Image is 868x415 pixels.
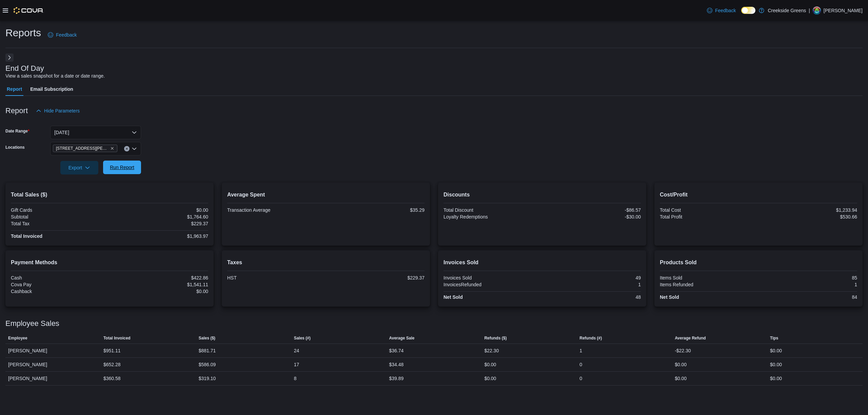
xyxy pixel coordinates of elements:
div: 24 [294,347,299,355]
span: Total Invoiced [103,335,131,341]
div: $229.37 [327,275,425,281]
div: Total Discount [443,207,541,213]
span: Feedback [56,32,77,38]
span: Tips [770,335,778,341]
div: [PERSON_NAME] [5,344,101,357]
h3: Employee Sales [5,319,59,328]
div: [PERSON_NAME] [5,372,101,385]
img: Cova [14,7,44,14]
p: Creekside Greens [768,6,806,15]
div: $0.00 [484,374,496,382]
div: -$22.30 [675,347,691,355]
div: 1 [760,282,857,287]
span: Export [64,161,94,174]
div: 1 [579,347,582,355]
h3: Report [5,107,28,115]
div: View a sales snapshot for a date or date range. [5,72,105,80]
div: 17 [294,360,299,369]
button: Clear input [124,146,130,151]
h1: Reports [5,26,41,40]
div: $0.00 [675,360,687,369]
div: $36.74 [389,347,404,355]
a: Feedback [45,28,79,42]
div: 1 [544,282,641,287]
span: Hide Parameters [44,107,80,114]
strong: Net Sold [443,294,463,300]
span: Sales (#) [294,335,311,341]
div: 84 [760,294,857,300]
div: HST [227,275,324,281]
div: InvoicesRefunded [443,282,541,287]
div: Pat McCaffrey [813,6,821,15]
div: Total Cost [660,207,757,213]
p: | [809,6,810,15]
div: 48 [544,294,641,300]
div: Invoices Sold [443,275,541,281]
div: -$86.57 [544,207,641,213]
div: Subtotal [11,214,108,220]
div: $0.00 [770,360,782,369]
strong: Total Invoiced [11,233,42,239]
div: $1,764.60 [111,214,208,220]
span: Refunds (#) [579,335,602,341]
button: Open list of options [132,146,137,151]
a: Feedback [704,4,738,17]
span: Sales ($) [199,335,215,341]
h2: Total Sales ($) [11,191,208,199]
div: $34.48 [389,360,404,369]
div: Cash [11,275,108,281]
h2: Taxes [227,258,425,267]
div: 85 [760,275,857,281]
h2: Discounts [443,191,641,199]
button: [DATE] [50,126,141,139]
div: Total Tax [11,221,108,226]
span: Refunds ($) [484,335,507,341]
div: Transaction Average [227,207,324,213]
span: 19 Reuben Crescent [53,145,117,152]
div: $0.00 [111,289,208,294]
h2: Products Sold [660,258,857,267]
div: 0 [579,360,582,369]
div: $0.00 [770,347,782,355]
div: Items Refunded [660,282,757,287]
input: Dark Mode [741,7,755,14]
div: 49 [544,275,641,281]
div: -$30.00 [544,214,641,220]
span: Average Sale [389,335,415,341]
button: Remove 19 Reuben Crescent from selection in this group [110,146,114,150]
h2: Average Spent [227,191,425,199]
h2: Invoices Sold [443,258,641,267]
div: $1,963.97 [111,233,208,239]
div: $229.37 [111,221,208,226]
button: Hide Parameters [33,104,82,118]
div: $0.00 [675,374,687,382]
div: Cova Pay [11,282,108,287]
div: $0.00 [484,360,496,369]
div: 8 [294,374,297,382]
div: $1,233.94 [760,207,857,213]
div: $35.29 [327,207,425,213]
h3: End Of Day [5,64,44,72]
div: $319.10 [199,374,216,382]
div: $586.09 [199,360,216,369]
div: $0.00 [770,374,782,382]
div: Loyalty Redemptions [443,214,541,220]
span: Feedback [715,7,736,14]
div: Gift Cards [11,207,108,213]
span: Report [7,82,22,96]
span: Email Subscription [30,82,73,96]
div: $22.30 [484,347,499,355]
div: Cashback [11,289,108,294]
span: Employee [8,335,27,341]
label: Date Range [5,128,29,134]
span: [STREET_ADDRESS][PERSON_NAME] [56,145,109,152]
label: Locations [5,145,25,150]
div: $39.89 [389,374,404,382]
h2: Payment Methods [11,258,208,267]
div: Items Sold [660,275,757,281]
button: Run Report [103,161,141,174]
div: $422.86 [111,275,208,281]
h2: Cost/Profit [660,191,857,199]
div: 0 [579,374,582,382]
